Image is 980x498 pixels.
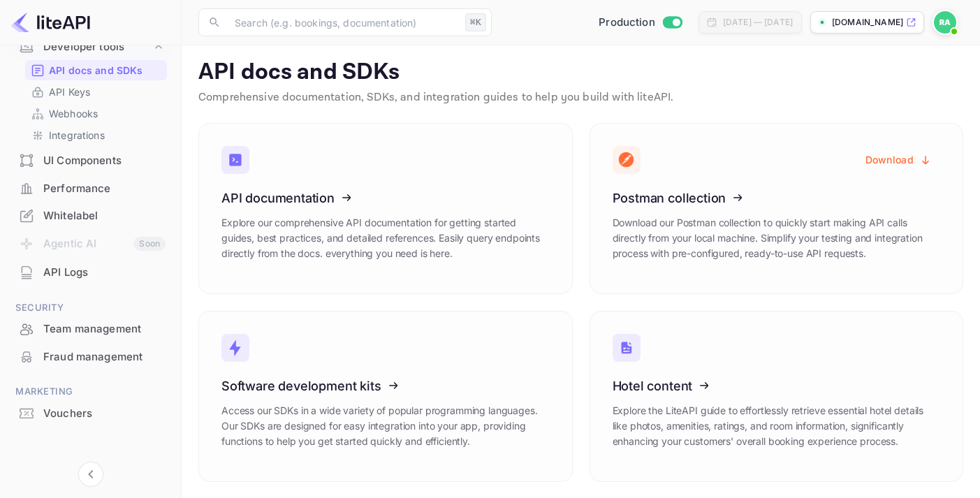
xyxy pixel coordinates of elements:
div: Webhooks [25,103,167,124]
div: Developer tools [8,35,173,59]
div: Fraud management [8,344,173,371]
p: API docs and SDKs [198,59,963,87]
div: UI Components [8,147,173,175]
a: Hotel contentExplore the LiteAPI guide to effortlessly retrieve essential hotel details like phot... [590,311,964,482]
a: API Logs [8,259,173,285]
p: Integrations [49,128,105,142]
div: Integrations [25,125,167,145]
a: Whitelabel [8,203,173,228]
img: LiteAPI logo [11,11,90,34]
span: Marketing [8,384,173,400]
a: API Keys [31,85,161,99]
div: Whitelabel [8,203,173,230]
p: [DOMAIN_NAME] [832,16,903,29]
div: Whitelabel [43,208,166,224]
div: API docs and SDKs [25,60,167,80]
div: [DATE] — [DATE] [723,16,793,29]
a: UI Components [8,147,173,173]
input: Search (e.g. bookings, documentation) [226,8,460,36]
h3: API documentation [221,191,550,205]
a: Vouchers [8,400,173,426]
div: Team management [8,316,173,343]
span: Production [599,15,655,31]
p: Explore our comprehensive API documentation for getting started guides, best practices, and detai... [221,215,550,261]
button: Download [857,146,940,173]
span: Security [8,300,173,316]
a: Webhooks [31,106,161,121]
p: Comprehensive documentation, SDKs, and integration guides to help you build with liteAPI. [198,89,963,106]
a: Performance [8,175,173,201]
div: Performance [8,175,173,203]
p: Access our SDKs in a wide variety of popular programming languages. Our SDKs are designed for eas... [221,403,550,449]
div: Vouchers [8,400,173,427]
div: ⌘K [465,13,486,31]
p: API docs and SDKs [49,63,143,78]
h3: Software development kits [221,379,550,393]
div: Vouchers [43,406,166,422]
button: Collapse navigation [78,462,103,487]
p: Download our Postman collection to quickly start making API calls directly from your local machin... [613,215,941,261]
h3: Hotel content [613,379,941,393]
a: Fraud management [8,344,173,369]
div: Developer tools [43,39,152,55]
p: API Keys [49,85,90,99]
a: Team management [8,316,173,342]
h3: Postman collection [613,191,941,205]
div: Performance [43,181,166,197]
div: API Logs [8,259,173,286]
a: Software development kitsAccess our SDKs in a wide variety of popular programming languages. Our ... [198,311,573,482]
a: API documentationExplore our comprehensive API documentation for getting started guides, best pra... [198,123,573,294]
p: Explore the LiteAPI guide to effortlessly retrieve essential hotel details like photos, amenities... [613,403,941,449]
a: Integrations [31,128,161,142]
img: Robert Aklakulakan [934,11,956,34]
div: UI Components [43,153,166,169]
p: Webhooks [49,106,98,121]
div: Fraud management [43,349,166,365]
a: API docs and SDKs [31,63,161,78]
div: API Keys [25,82,167,102]
div: Team management [43,321,166,337]
div: Switch to Sandbox mode [593,15,687,31]
div: API Logs [43,265,166,281]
